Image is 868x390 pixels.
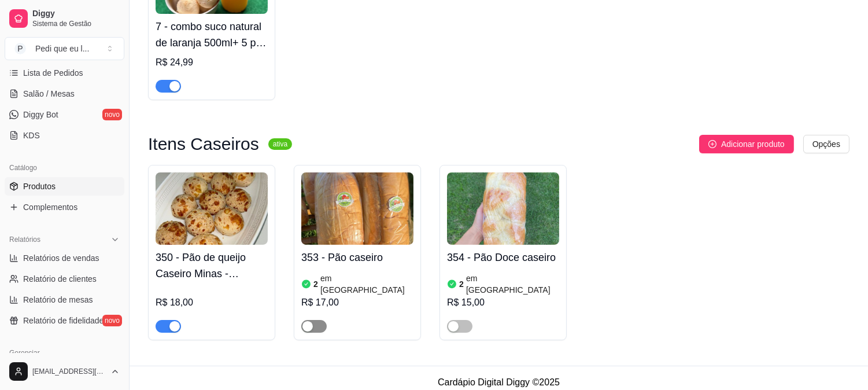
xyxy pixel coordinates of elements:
[5,290,124,309] a: Relatório de mesas
[5,64,124,82] a: Lista de Pedidos
[156,249,268,282] h4: 350 - Pão de queijo Caseiro Minas - Congelado 500g
[466,273,559,296] article: em [GEOGRAPHIC_DATA]
[14,43,26,54] span: P
[156,172,268,245] img: product-image
[5,249,124,267] a: Relatórios de vendas
[5,311,124,330] a: Relatório de fidelidadenovo
[156,296,268,310] div: R$ 18,00
[5,270,124,288] a: Relatório de clientes
[721,138,785,150] span: Adicionar produto
[23,109,58,120] span: Diggy Bot
[23,294,93,306] span: Relatório de mesas
[23,67,83,79] span: Lista de Pedidos
[301,249,413,266] h4: 353 - Pão caseiro
[812,138,840,150] span: Opções
[5,126,124,145] a: KDS
[5,344,124,362] div: Gerenciar
[23,181,56,192] span: Produtos
[320,273,413,296] article: em [GEOGRAPHIC_DATA]
[23,252,99,264] span: Relatórios de vendas
[268,138,292,150] sup: ativa
[447,172,559,245] img: product-image
[156,19,268,51] h4: 7 - combo suco natural de laranja 500ml+ 5 pão de queijo assado
[5,37,124,60] button: Select a team
[32,367,106,376] span: [EMAIL_ADDRESS][DOMAIN_NAME]
[23,88,75,100] span: Salão / Mesas
[5,358,124,385] button: [EMAIL_ADDRESS][DOMAIN_NAME]
[301,296,413,310] div: R$ 17,00
[5,5,124,32] a: DiggySistema de Gestão
[301,172,413,245] img: product-image
[23,130,40,141] span: KDS
[5,159,124,177] div: Catálogo
[23,315,104,326] span: Relatório de fidelidade
[699,135,794,153] button: Adicionar produto
[156,56,268,69] div: R$ 24,99
[23,273,97,285] span: Relatório de clientes
[23,201,77,213] span: Complementos
[447,249,559,266] h4: 354 - Pão Doce caseiro
[148,137,259,151] h3: Itens Caseiros
[5,105,124,124] a: Diggy Botnovo
[708,140,716,148] span: plus-circle
[32,19,120,28] span: Sistema de Gestão
[313,278,318,290] article: 2
[35,43,89,54] div: Pedi que eu l ...
[32,9,120,19] span: Diggy
[447,296,559,310] div: R$ 15,00
[5,198,124,216] a: Complementos
[5,177,124,196] a: Produtos
[803,135,849,153] button: Opções
[9,235,40,244] span: Relatórios
[5,84,124,103] a: Salão / Mesas
[459,278,464,290] article: 2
